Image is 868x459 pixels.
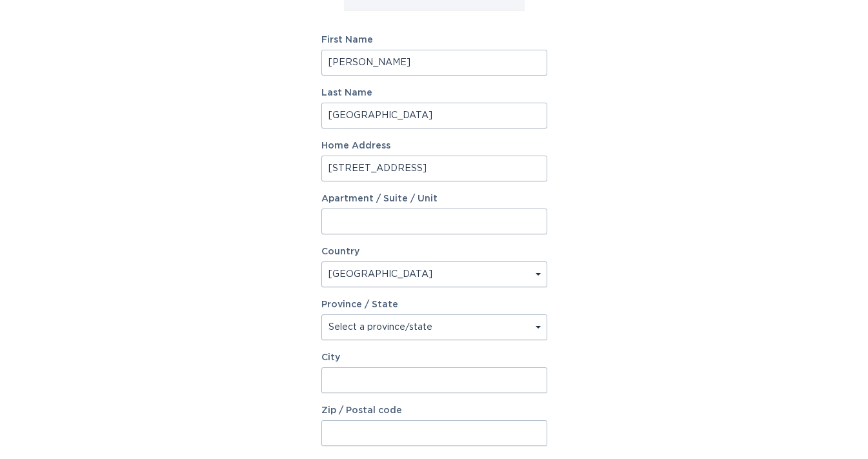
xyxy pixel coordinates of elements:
[321,141,547,150] label: Home Address
[321,300,398,309] label: Province / State
[321,88,547,97] label: Last Name
[321,247,359,256] label: Country
[321,36,547,45] label: First Name
[321,194,547,203] label: Apartment / Suite / Unit
[321,353,547,362] label: City
[321,406,547,415] label: Zip / Postal code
